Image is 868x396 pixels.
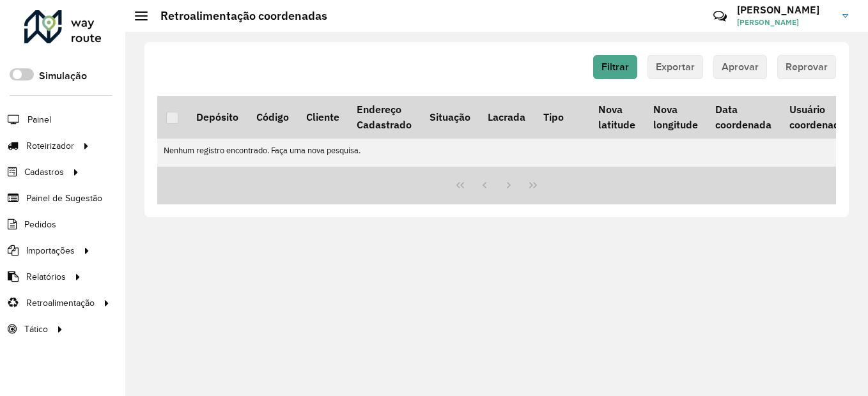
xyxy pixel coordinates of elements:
[561,4,694,38] div: Críticas? Dúvidas? Elogios? Sugestões? Entre em contato conosco!
[24,165,64,179] span: Cadastros
[644,96,706,138] th: Nova longitude
[780,96,854,138] th: Usuário coordenada
[706,96,780,138] th: Data coordenada
[421,96,479,138] th: Situação
[26,244,75,257] span: Importações
[27,113,51,126] span: Painel
[26,192,102,205] span: Painel de Sugestão
[24,218,56,231] span: Pedidos
[479,96,534,138] th: Lacrada
[26,139,74,153] span: Roteirizador
[737,4,833,16] h3: [PERSON_NAME]
[534,96,572,138] th: Tipo
[601,61,629,72] span: Filtrar
[39,68,87,84] label: Simulação
[26,270,66,284] span: Relatórios
[24,323,48,336] span: Tático
[590,96,644,138] th: Nova latitude
[593,55,637,79] button: Filtrar
[348,96,421,138] th: Endereço Cadastrado
[247,96,297,138] th: Código
[297,96,348,138] th: Cliente
[26,296,95,310] span: Retroalimentação
[706,3,734,30] a: Contato Rápido
[148,9,327,23] h2: Retroalimentação coordenadas
[187,96,247,138] th: Depósito
[737,17,833,28] span: [PERSON_NAME]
